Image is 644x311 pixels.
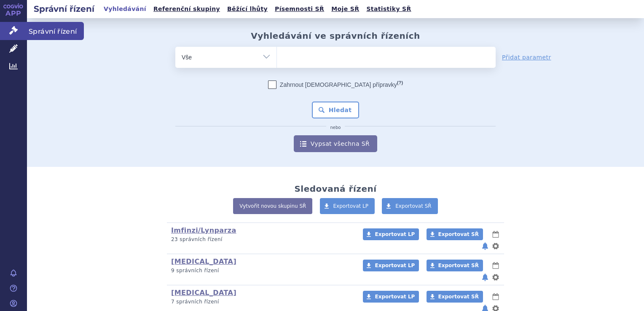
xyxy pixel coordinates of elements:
[363,291,419,303] a: Exportovat LP
[364,3,413,15] a: Statistiky SŘ
[101,3,149,15] a: Vyhledávání
[438,263,479,268] span: Exportovat SŘ
[171,236,352,243] p: 23 správních řízení
[375,231,415,237] span: Exportovat LP
[320,198,375,214] a: Exportovat LP
[363,260,419,271] a: Exportovat LP
[491,292,500,302] button: lhůty
[491,260,500,271] button: lhůty
[375,294,415,300] span: Exportovat LP
[171,267,352,274] p: 9 správních řízení
[333,203,369,209] span: Exportovat LP
[171,289,236,297] a: [MEDICAL_DATA]
[294,135,377,152] a: Vypsat všechna SŘ
[395,203,432,209] span: Exportovat SŘ
[272,3,327,15] a: Písemnosti SŘ
[268,80,403,89] label: Zahrnout [DEMOGRAPHIC_DATA] přípravky
[363,228,419,240] a: Exportovat LP
[27,22,84,40] span: Správní řízení
[171,226,236,234] a: Imfinzi/Lynparza
[382,198,438,214] a: Exportovat SŘ
[491,229,500,239] button: lhůty
[375,263,415,268] span: Exportovat LP
[438,231,479,237] span: Exportovat SŘ
[233,198,312,214] a: Vytvořit novou skupinu SŘ
[491,241,500,251] button: nastavení
[171,298,352,306] p: 7 správních řízení
[481,241,489,251] button: notifikace
[329,3,362,15] a: Moje SŘ
[427,291,483,303] a: Exportovat SŘ
[171,257,236,265] a: [MEDICAL_DATA]
[225,3,270,15] a: Běžící lhůty
[27,3,101,15] h2: Správní řízení
[251,31,420,41] h2: Vyhledávání ve správních řízeních
[397,80,403,86] abbr: (?)
[312,102,360,118] button: Hledat
[481,272,489,282] button: notifikace
[151,3,223,15] a: Referenční skupiny
[438,294,479,300] span: Exportovat SŘ
[427,260,483,271] a: Exportovat SŘ
[294,184,376,194] h2: Sledovaná řízení
[502,53,551,62] a: Přidat parametr
[427,228,483,240] a: Exportovat SŘ
[491,272,500,282] button: nastavení
[326,125,345,130] i: nebo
